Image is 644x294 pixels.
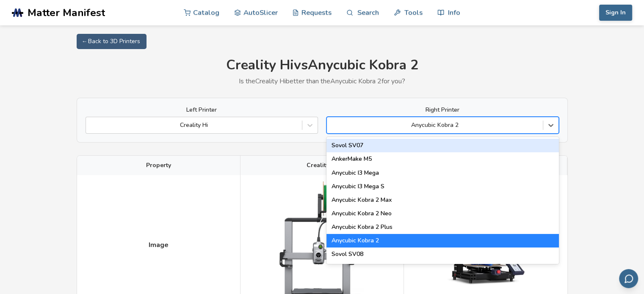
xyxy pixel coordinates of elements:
[326,139,559,152] div: Sovol SV07
[326,193,559,207] div: Anycubic Kobra 2 Max
[77,58,568,73] h1: Creality Hi vs Anycubic Kobra 2
[146,162,171,169] span: Property
[77,77,568,85] p: Is the Creality Hi better than the Anycubic Kobra 2 for you?
[331,122,333,129] input: Anycubic Kobra 2Sovol SV07AnkerMake M5Anycubic I3 MegaAnycubic I3 Mega SAnycubic Kobra 2 MaxAnycu...
[326,207,559,220] div: Anycubic Kobra 2 Neo
[326,166,559,180] div: Anycubic I3 Mega
[599,5,632,21] button: Sign In
[619,269,638,288] button: Send feedback via email
[326,180,559,193] div: Anycubic I3 Mega S
[307,162,337,169] span: Creality Hi
[326,220,559,234] div: Anycubic Kobra 2 Plus
[326,261,559,275] div: Creality Hi
[90,122,92,129] input: Creality Hi
[77,34,146,49] a: ← Back to 3D Printers
[326,247,559,261] div: Sovol SV08
[86,107,318,113] label: Left Printer
[326,234,559,247] div: Anycubic Kobra 2
[326,152,559,166] div: AnkerMake M5
[326,107,559,113] label: Right Printer
[28,7,105,19] span: Matter Manifest
[149,241,169,249] span: Image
